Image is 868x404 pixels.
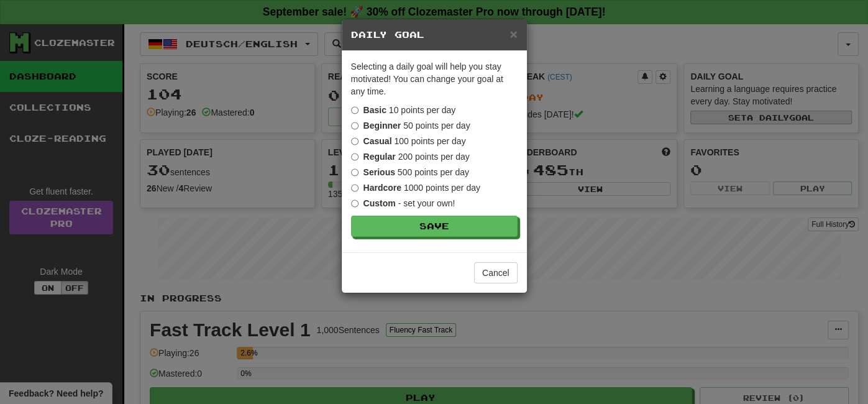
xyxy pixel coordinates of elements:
span: × [509,27,517,41]
label: 100 points per day [351,135,466,147]
strong: Beginner [363,121,401,131]
strong: Casual [363,136,392,146]
input: Hardcore 1000 points per day [351,184,359,192]
input: Casual 100 points per day [351,137,359,145]
button: Save [351,216,518,237]
label: 10 points per day [351,104,456,116]
label: 200 points per day [351,150,470,163]
strong: Custom [363,198,396,208]
p: Selecting a daily goal will help you stay motivated ! You can change your goal at any time. [351,60,518,98]
button: Cancel [474,262,518,283]
strong: Hardcore [363,183,401,193]
input: Regular 200 points per day [351,153,359,161]
strong: Serious [363,167,395,177]
strong: Regular [363,152,396,162]
label: - set your own! [351,197,455,209]
h5: Daily Goal [351,29,518,41]
label: 50 points per day [351,119,470,132]
input: Beginner 50 points per day [351,122,359,130]
label: 1000 points per day [351,181,480,194]
input: Basic 10 points per day [351,106,359,114]
button: Close [509,27,517,40]
input: Custom - set your own! [351,200,359,208]
label: 500 points per day [351,166,469,178]
strong: Basic [363,105,386,115]
input: Serious 500 points per day [351,168,359,177]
